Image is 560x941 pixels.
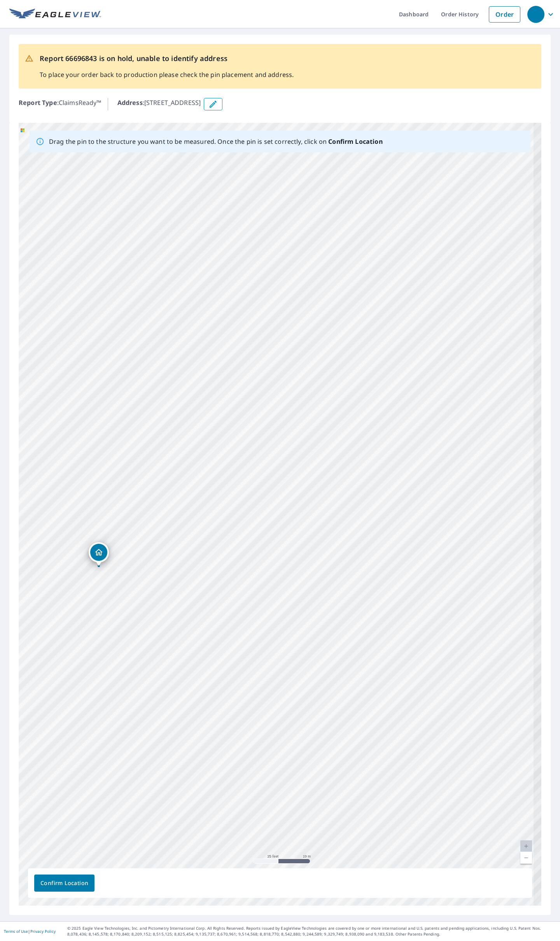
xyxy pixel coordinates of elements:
p: | [4,929,56,934]
button: Confirm Location [34,875,94,892]
p: Report 66696843 is on hold, unable to identify address [40,53,294,64]
a: Current Level 20, Zoom In Disabled [520,840,532,852]
b: Confirm Location [328,137,382,146]
a: Order [489,6,520,23]
p: : [STREET_ADDRESS] [117,98,201,110]
div: Dropped pin, building 1, Residential property, 3219 Bond St Ramah, NM 87321 [89,542,109,566]
a: Terms of Use [4,929,28,934]
a: Current Level 20, Zoom Out [520,852,532,864]
p: To place your order back to production please check the pin placement and address. [40,70,294,79]
p: Drag the pin to the structure you want to be measured. Once the pin is set correctly, click on [49,137,383,146]
b: Report Type [19,98,57,107]
img: EV Logo [9,9,101,20]
b: Address [117,98,143,107]
p: © 2025 Eagle View Technologies, Inc. and Pictometry International Corp. All Rights Reserved. Repo... [67,925,556,937]
span: Confirm Location [40,878,88,888]
p: : ClaimsReady™ [19,98,101,110]
a: Privacy Policy [30,929,56,934]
